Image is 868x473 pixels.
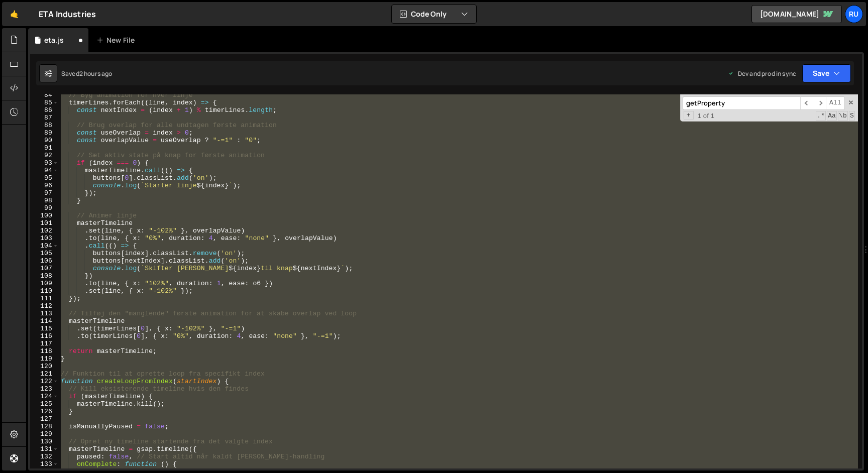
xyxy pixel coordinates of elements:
[751,5,842,23] a: [DOMAIN_NAME]
[30,415,59,423] div: 127
[44,35,64,45] div: eta.js
[30,438,59,445] div: 130
[30,144,59,152] div: 91
[30,423,59,430] div: 128
[30,325,59,332] div: 115
[30,385,59,393] div: 123
[30,453,59,460] div: 132
[30,340,59,347] div: 117
[30,370,59,378] div: 121
[30,219,59,227] div: 101
[79,69,113,78] div: 2 hours ago
[827,111,837,121] span: CaseSensitive Search
[30,257,59,265] div: 106
[30,400,59,408] div: 125
[849,111,855,121] span: Search In Selection
[30,106,59,114] div: 86
[30,174,59,182] div: 95
[683,96,800,110] input: Search for
[728,69,796,78] div: Dev and prod in sync
[826,96,845,110] span: Alt-Enter
[30,182,59,189] div: 96
[2,2,27,26] a: 🤙
[30,332,59,340] div: 116
[845,5,863,23] a: Ru
[30,91,59,99] div: 84
[61,69,113,78] div: Saved
[30,197,59,204] div: 98
[30,355,59,363] div: 119
[30,302,59,310] div: 112
[30,287,59,295] div: 110
[30,99,59,106] div: 85
[96,35,139,45] div: New File
[684,111,694,120] span: Toggle Replace mode
[800,96,813,110] span: ​
[30,295,59,302] div: 111
[30,204,59,212] div: 99
[30,317,59,325] div: 114
[30,363,59,370] div: 120
[30,129,59,137] div: 89
[39,8,96,20] div: ETA Industries
[30,272,59,280] div: 108
[838,111,848,121] span: Whole Word Search
[30,378,59,385] div: 122
[30,430,59,438] div: 129
[30,460,59,468] div: 133
[30,310,59,317] div: 113
[30,242,59,250] div: 104
[816,111,826,121] span: RegExp Search
[392,5,476,23] button: Code Only
[30,280,59,287] div: 109
[30,408,59,415] div: 126
[30,234,59,242] div: 103
[30,167,59,174] div: 94
[30,159,59,167] div: 93
[30,393,59,400] div: 124
[30,114,59,122] div: 87
[30,227,59,234] div: 102
[30,122,59,129] div: 88
[694,112,719,120] span: 1 of 1
[30,250,59,257] div: 105
[30,152,59,159] div: 92
[30,445,59,453] div: 131
[30,137,59,144] div: 90
[30,212,59,219] div: 100
[802,64,851,82] button: Save
[30,347,59,355] div: 118
[30,265,59,272] div: 107
[30,189,59,197] div: 97
[813,96,826,110] span: ​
